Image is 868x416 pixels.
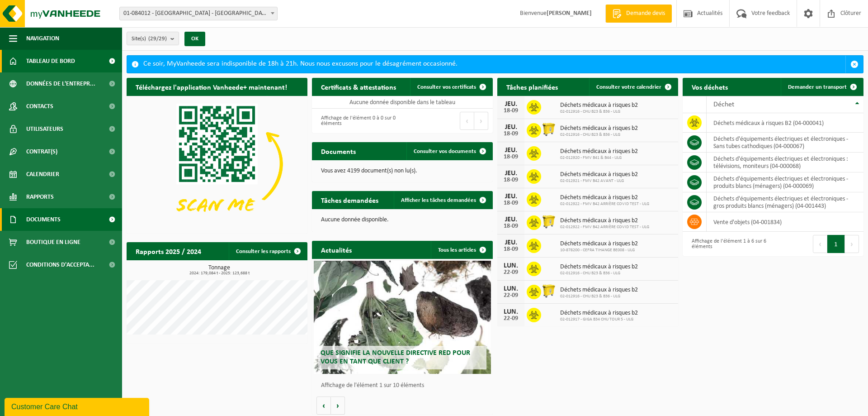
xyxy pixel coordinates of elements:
span: 01-084012 - UNIVERSITE DE LIÈGE - ULG - LIÈGE [119,7,278,20]
span: Rapports [26,186,54,208]
div: 22-09 [502,269,520,276]
span: Boutique en ligne [26,231,80,253]
button: Previous [460,112,474,130]
button: 1 [827,235,845,253]
div: 18-09 [502,154,520,160]
div: 18-09 [502,177,520,183]
span: Documents [26,208,61,231]
span: 02-012917 - GIGA B34 CHU TOUR 5 - ULG [560,317,638,322]
span: 01-084012 - UNIVERSITE DE LIÈGE - ULG - LIÈGE [120,7,277,20]
td: Aucune donnée disponible dans le tableau [312,96,493,109]
div: Ce soir, MyVanheede sera indisponible de 18h à 21h. Nous nous excusons pour le désagrément occasi... [143,56,845,73]
span: Contrat(s) [26,140,57,163]
span: Déchets médicaux à risques b2 [560,194,649,201]
a: Consulter les rapports [229,242,307,260]
span: Site(s) [132,32,167,46]
span: 02-012922 - FMV B42 ARRIÈRE COVID TEST - ULG [560,225,649,230]
span: Déchets médicaux à risques b2 [560,125,638,132]
a: Consulter votre calendrier [589,78,677,96]
span: Déchets médicaux à risques b2 [560,217,649,225]
span: Déchets médicaux à risques b2 [560,102,638,109]
div: Affichage de l'élément 1 à 6 sur 6 éléments [687,234,769,254]
span: Déchets médicaux à risques b2 [560,287,638,294]
span: 02-012916 - CHU B23 & B36 - ULG [560,132,638,138]
span: Déchets médicaux à risques b2 [560,171,638,178]
span: 02-012916 - CHU B23 & B36 - ULG [560,109,638,115]
span: 10-878200 - CEFRA TIHANGE BE008 - ULG [560,248,638,253]
td: déchets d'équipements électriques et électroniques - Sans tubes cathodiques (04-000067) [707,133,863,153]
a: Tous les articles [431,241,492,259]
div: LUN. [502,262,520,269]
div: 18-09 [502,108,520,114]
button: Volgende [331,397,345,415]
span: 02-012920 - FMV B41 & B44 - ULG [560,155,638,161]
div: 22-09 [502,292,520,299]
div: LUN. [502,285,520,292]
span: Calendrier [26,163,59,186]
h2: Actualités [312,241,361,258]
a: Que signifie la nouvelle directive RED pour vous en tant que client ? [314,261,491,374]
span: Déchets médicaux à risques b2 [560,240,638,248]
span: 02-012921 - FMV B42 AVANT - ULG [560,178,638,184]
div: Affichage de l'élément 0 à 0 sur 0 éléments [316,111,398,131]
td: déchets d'équipements électriques et électroniques : télévisions, moniteurs (04-000068) [707,153,863,172]
div: JEU. [502,170,520,177]
span: Consulter vos certificats [417,84,476,90]
span: 02-012916 - CHU B23 & B36 - ULG [560,294,638,299]
span: Tableau de bord [26,50,75,72]
button: Vorige [316,397,331,415]
h2: Certificats & attestations [312,78,405,96]
span: Afficher les tâches demandées [401,197,476,203]
img: WB-0770-HPE-YW-14 [541,283,557,299]
td: déchets d'équipements électriques et électroniques - gros produits blancs (ménagers) (04-001443) [707,192,863,212]
td: déchets médicaux à risques B2 (04-000041) [707,113,863,133]
h2: Rapports 2025 / 2024 [127,242,210,260]
span: Déchet [713,101,734,108]
span: 02-012922 - FMV B42 ARRIÈRE COVID TEST - ULG [560,201,649,207]
span: Consulter vos documents [414,148,476,154]
span: Que signifie la nouvelle directive RED pour vous en tant que client ? [321,349,470,365]
span: Contacts [26,95,53,118]
span: Demander un transport [788,84,847,90]
div: JEU. [502,124,520,131]
div: JEU. [502,239,520,246]
strong: [PERSON_NAME] [547,10,592,17]
div: 18-09 [502,246,520,253]
div: LUN. [502,308,520,316]
img: Download de VHEPlus App [127,96,307,232]
span: Déchets médicaux à risques b2 [560,310,638,317]
h2: Vos déchets [683,78,737,96]
td: déchets d'équipements électriques et électroniques - produits blancs (ménagers) (04-000069) [707,172,863,192]
td: vente d'objets (04-001834) [707,212,863,232]
button: Site(s)(29/29) [127,32,179,45]
button: Previous [813,235,827,253]
h2: Documents [312,142,365,160]
img: WB-0770-HPE-YW-14 [541,122,557,137]
span: 02-012916 - CHU B23 & B36 - ULG [560,271,638,276]
span: Déchets médicaux à risques b2 [560,148,638,155]
div: JEU. [502,216,520,223]
a: Demander un transport [781,78,863,96]
h2: Tâches demandées [312,191,387,209]
count: (29/29) [148,36,167,42]
a: Demande devis [605,5,672,23]
div: 18-09 [502,223,520,230]
p: Vous avez 4199 document(s) non lu(s). [321,168,484,174]
p: Affichage de l'élément 1 sur 10 éléments [321,383,488,389]
div: 18-09 [502,200,520,206]
button: OK [184,32,205,46]
span: Conditions d'accepta... [26,253,94,276]
iframe: chat widget [5,396,151,416]
div: 22-09 [502,316,520,322]
span: Navigation [26,27,59,50]
img: WB-0770-HPE-YW-14 [541,214,557,230]
div: JEU. [502,193,520,200]
div: 18-09 [502,131,520,137]
span: Données de l'entrepr... [26,72,95,95]
span: 2024: 179,084 t - 2025: 123,688 t [131,271,307,276]
p: Aucune donnée disponible. [321,217,484,223]
a: Consulter vos certificats [410,78,492,96]
h2: Téléchargez l'application Vanheede+ maintenant! [127,78,296,96]
h2: Tâches planifiées [497,78,567,96]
